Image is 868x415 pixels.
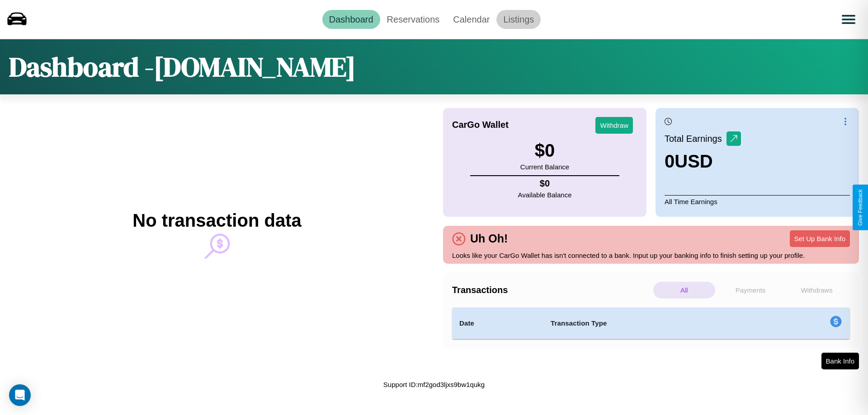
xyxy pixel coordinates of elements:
[452,249,850,261] p: Looks like your CarGo Wallet has isn't connected to a bank. Input up your banking info to finish ...
[665,131,726,147] p: Total Earnings
[466,232,512,245] h4: Uh Oh!
[452,308,850,339] table: simple table
[821,353,859,369] button: Bank Info
[857,189,863,226] div: Give Feedback
[459,318,536,329] h4: Date
[9,48,356,85] h1: Dashboard - [DOMAIN_NAME]
[452,120,509,130] h4: CarGo Wallet
[452,285,651,295] h4: Transactions
[132,210,301,231] h2: No transaction data
[551,318,756,329] h4: Transaction Type
[446,10,496,29] a: Calendar
[496,10,541,29] a: Listings
[9,384,31,406] div: Open Intercom Messenger
[383,378,485,391] p: Support ID: mf2god3ljxs9bw1qukg
[836,7,861,32] button: Open menu
[665,195,850,208] p: All Time Earnings
[520,140,569,161] h3: $ 0
[790,230,850,247] button: Set Up Bank Info
[322,10,380,29] a: Dashboard
[665,151,741,172] h3: 0 USD
[520,161,569,173] p: Current Balance
[518,189,572,201] p: Available Balance
[518,178,572,189] h4: $ 0
[595,117,633,134] button: Withdraw
[786,282,848,298] p: Withdraws
[380,10,447,29] a: Reservations
[653,282,715,298] p: All
[720,282,782,298] p: Payments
